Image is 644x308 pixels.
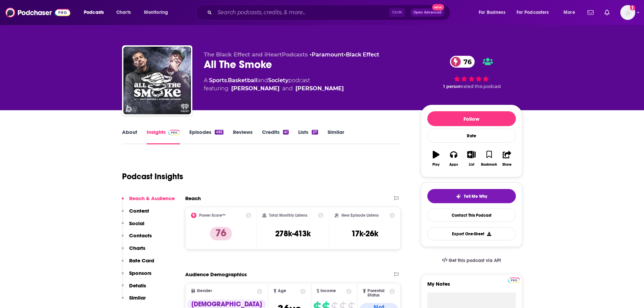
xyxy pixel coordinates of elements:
h3: 278k-413k [275,229,311,239]
span: , [227,77,228,84]
a: Contact This Podcast [427,209,516,222]
button: Open AdvancedNew [410,8,445,17]
a: Basketball [228,77,258,84]
button: Reach & Audience [122,195,175,208]
p: Charts [129,245,145,251]
button: Sponsors [122,270,151,282]
a: Society [268,77,288,84]
div: 492 [215,130,223,135]
a: Black Effect [346,51,379,58]
span: More [564,8,575,17]
input: Search podcasts, credits, & more... [215,7,389,18]
img: User Profile [620,5,635,20]
div: Search podcasts, credits, & more... [202,5,457,20]
img: Podchaser Pro [508,278,520,283]
button: Rate Card [122,257,154,270]
h2: New Episode Listens [341,213,379,218]
button: Play [427,146,445,171]
img: Podchaser - Follow, Share and Rate Podcasts [5,6,70,19]
a: Lists27 [298,129,318,144]
button: Share [498,146,516,171]
span: Gender [197,289,212,293]
button: Apps [445,146,462,171]
a: Credits41 [262,129,289,144]
a: Get this podcast via API [436,252,507,269]
a: Episodes492 [189,129,223,144]
span: Logged in as ereardon [620,5,635,20]
div: A podcast [204,76,344,93]
button: open menu [79,7,113,18]
div: Rate [427,129,516,143]
span: rated this podcast [462,84,501,89]
a: 76 [450,56,475,68]
div: 76 1 personrated this podcast [421,51,522,93]
span: For Podcasters [517,8,549,17]
h2: Audience Demographics [185,271,247,278]
h2: Total Monthly Listens [269,213,307,218]
span: Open Advanced [413,11,442,14]
span: Charts [116,8,131,17]
a: Charts [112,7,135,18]
button: open menu [559,7,583,18]
a: Show notifications dropdown [602,7,612,18]
div: 41 [283,130,289,135]
div: Share [502,163,511,167]
p: Rate Card [129,257,154,264]
a: Matt Barnes [231,85,280,93]
img: tell me why sparkle [456,194,461,199]
button: Contacts [122,232,152,245]
h2: Reach [185,195,201,202]
span: Get this podcast via API [449,258,501,263]
h3: 17k-26k [351,229,378,239]
button: Follow [427,111,516,126]
a: Pro website [508,277,520,283]
span: Parental Status [367,289,388,298]
span: and [258,77,268,84]
a: Show notifications dropdown [585,7,596,18]
h2: Power Score™ [199,213,225,218]
span: and [282,85,293,93]
svg: Add a profile image [630,5,635,10]
button: Similar [122,294,146,307]
button: open menu [139,7,177,18]
p: Contacts [129,232,152,239]
label: My Notes [427,281,516,292]
img: All The Smoke [123,47,191,114]
button: Content [122,208,149,220]
button: Show profile menu [620,5,635,20]
button: Bookmark [480,146,498,171]
p: 76 [210,227,232,240]
p: Similar [129,294,146,301]
button: Details [122,282,146,295]
div: Play [432,163,439,167]
div: Apps [449,163,458,167]
a: Similar [328,129,344,144]
div: Bookmark [481,163,497,167]
img: Podchaser Pro [168,130,180,135]
p: Reach & Audience [129,195,175,202]
span: The Black Effect and iHeartPodcasts [204,51,308,58]
a: Paramount [312,51,344,58]
p: Social [129,220,144,227]
button: Charts [122,245,145,257]
h1: Podcast Insights [122,171,183,182]
button: tell me why sparkleTell Me Why [427,189,516,203]
button: Export One-Sheet [427,227,516,240]
p: Sponsors [129,270,151,276]
a: Sports [209,77,227,84]
button: open menu [474,7,514,18]
span: Income [320,289,336,293]
span: Monitoring [144,8,168,17]
a: InsightsPodchaser Pro [147,129,180,144]
a: Stephen Jackson [295,85,344,93]
button: open menu [512,7,559,18]
a: About [122,129,137,144]
p: Details [129,282,146,289]
span: 76 [457,56,475,68]
span: 1 person [443,84,462,89]
span: Age [278,289,286,293]
button: List [462,146,480,171]
span: Ctrl K [389,8,405,17]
